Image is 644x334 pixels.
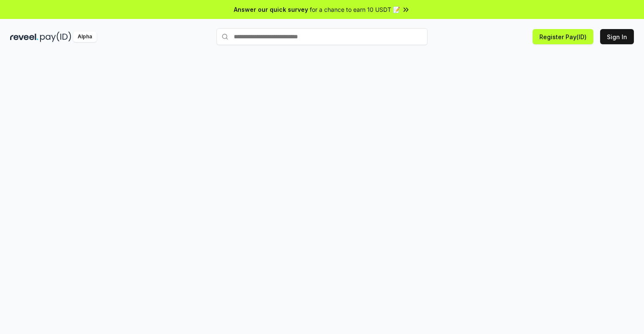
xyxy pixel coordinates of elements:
[40,32,71,42] img: pay_id
[310,5,400,14] span: for a chance to earn 10 USDT 📝
[533,29,593,44] button: Register Pay(ID)
[234,5,308,14] span: Answer our quick survey
[600,29,634,44] button: Sign In
[73,32,97,42] div: Alpha
[10,32,38,42] img: reveel_dark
